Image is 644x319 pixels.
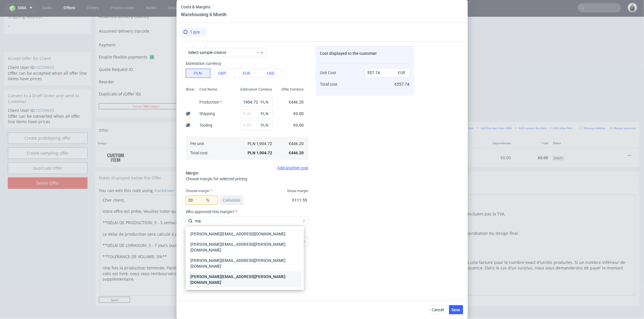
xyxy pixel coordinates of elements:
[99,36,203,48] td: Enable flexible payments
[154,171,175,176] a: markdown
[248,151,272,155] span: PLN 1,904.72
[397,69,409,77] span: EUR
[190,141,204,146] span: Per unit
[236,135,275,141] span: Warehousing 6 Month
[4,48,91,68] div: Offer can be accepted when all offer line items have prices
[99,23,203,36] td: Payment
[282,87,304,92] span: Offer Currency
[99,86,194,92] button: Force CRM resync
[515,110,546,113] small: Add custom line item
[241,87,272,92] span: Estimation Currency
[186,209,309,214] label: Who approved this margin?
[99,48,203,61] td: Quote Request ID
[344,122,376,131] th: Quant.
[186,61,222,66] label: Estimation currency
[8,130,88,142] a: Create sampling offer
[188,50,227,55] label: Select sample creator
[241,109,272,118] input: 0.00
[477,110,512,113] small: Add line item from VMA
[95,122,188,131] th: Design
[553,139,564,144] span: Draft
[101,134,130,148] img: ico-item-custom-a8f9c3db6a5631ce2f509e228e8b95abde266dc4376634de7b166047de09ff05.png
[99,280,130,286] input: Save
[260,121,271,129] span: PLN
[294,123,304,127] span: €0.00
[513,122,550,131] th: Total
[36,91,54,96] a: 10729693
[417,122,456,131] th: Net Total
[4,72,91,91] div: Convert to a Draft Order and send to Customer
[190,30,200,34] span: 1 pcs
[8,145,88,157] a: Duplicate Offer
[181,5,227,9] span: Costs & Margins
[186,196,218,205] input: 0.00
[99,72,203,86] td: Duplicate of (Offer ID)
[327,86,359,92] input: Save
[432,308,444,312] span: Cancel
[580,110,605,113] small: Manage dielines
[188,122,233,131] th: ID
[186,216,309,226] input: Search...
[210,69,235,78] button: GBP
[188,271,302,288] div: [PERSON_NAME][EMAIL_ADDRESS][PERSON_NAME][DOMAIN_NAME]
[99,61,203,72] td: Reorder
[188,239,302,255] div: [PERSON_NAME][EMAIL_ADDRESS][PERSON_NAME][DOMAIN_NAME]
[8,115,88,127] a: Create prototyping offer
[610,110,636,113] small: Margin summary
[186,189,212,193] label: Choose margin
[259,69,283,78] button: USD
[150,38,154,42] img: Hokodo
[513,131,550,150] td: €0.00
[188,255,302,271] div: [PERSON_NAME][EMAIL_ADDRESS][PERSON_NAME][DOMAIN_NAME]
[234,69,259,78] button: EUR
[8,48,88,53] p: Client User ID:
[233,122,344,131] th: Name
[190,138,204,143] strong: 771752
[205,196,217,204] span: %
[292,198,307,202] span: €111.55
[200,111,215,116] label: Shipping
[241,121,272,130] input: 0.00
[99,111,108,116] span: Offer
[287,189,309,193] span: Gross margin
[320,70,337,75] span: Unit Cost
[8,6,88,12] span: -
[376,122,417,131] th: Unit Price
[200,100,222,104] label: Production
[95,155,640,167] div: Notes displayed below the Offer
[186,171,199,175] span: Margin
[100,178,366,279] textarea: Cher client, Votre offre est prête. Veuillez noter que les prix n'incluent pas la TVA. **DÉLAI DE...
[248,141,272,146] span: PLN 1,904.72
[8,160,88,172] input: Delete Offer
[550,122,593,131] th: Status
[186,166,309,170] div: Add another cost
[36,48,54,53] a: 10729693
[8,91,88,96] p: Client User ID:
[289,151,304,155] span: €446.20
[200,123,213,127] label: Tooling
[99,9,203,23] td: Assumed delivery zipcode
[181,12,227,18] header: Warehousing 6 Month
[294,111,304,116] span: €0.00
[447,110,474,113] small: Add PIM line item
[186,177,248,181] span: Choose margin for selected pricing
[456,122,513,131] th: Dependencies
[289,100,304,104] span: €446.20
[395,82,410,87] span: €557.74
[236,135,341,147] div: Packhelp • Custom
[4,91,91,111] div: Offer can be converted when all offer line items have prices
[208,73,355,81] input: Only numbers
[241,97,272,107] input: 0.00
[320,51,377,56] span: Cost displayed to the customer
[260,110,271,118] span: PLN
[99,171,636,280] div: You can edit this note using
[190,151,208,155] span: Total cost
[456,131,513,150] td: €0.00
[344,131,376,150] td: 1
[186,69,210,78] button: PLN
[429,305,447,314] button: Cancel
[320,82,338,87] span: Total cost
[289,141,304,146] span: €446.20
[4,35,91,48] div: Accept Offer for Client
[452,308,461,312] span: Save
